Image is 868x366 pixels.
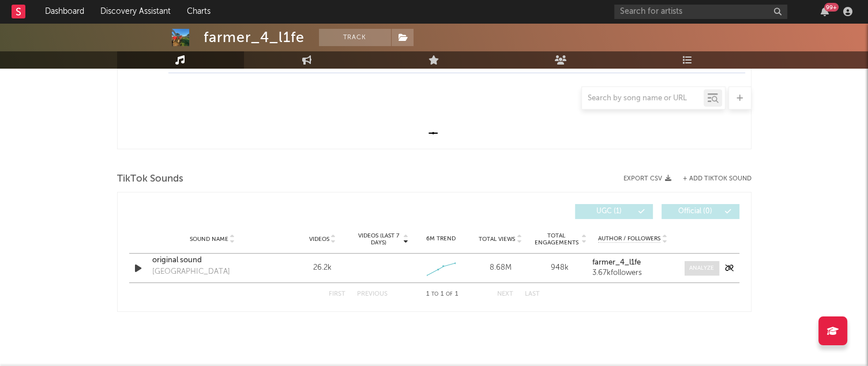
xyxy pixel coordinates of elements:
[497,291,513,297] button: Next
[296,262,350,274] div: 26.2k
[152,266,230,278] div: [GEOGRAPHIC_DATA]
[598,235,660,243] span: Author / Followers
[582,94,704,103] input: Search by song name or URL
[592,259,641,266] strong: farmer_4_l1fe
[592,259,672,267] a: farmer_4_l1fe
[662,204,739,219] button: Official(0)
[329,291,345,297] button: First
[479,236,515,243] span: Total Views
[669,208,722,215] span: Official ( 0 )
[474,262,527,274] div: 8.68M
[414,235,468,243] div: 6M Trend
[309,236,329,243] span: Videos
[824,3,839,12] div: 99 +
[525,291,540,297] button: Last
[533,262,587,274] div: 948k
[575,204,653,219] button: UGC(1)
[671,176,751,182] button: + Add TikTok Sound
[319,29,391,46] button: Track
[190,236,228,243] span: Sound Name
[683,176,751,182] button: + Add TikTok Sound
[592,269,672,277] div: 3.67k followers
[117,172,183,186] span: TikTok Sounds
[821,7,829,16] button: 99+
[355,232,401,246] span: Videos (last 7 days)
[357,291,388,297] button: Previous
[411,288,474,301] div: 1 1 1
[614,5,787,19] input: Search for artists
[446,292,453,297] span: of
[152,255,273,266] a: original sound
[431,292,438,297] span: to
[623,175,671,182] button: Export CSV
[583,208,636,215] span: UGC ( 1 )
[204,29,305,46] div: farmer_4_l1fe
[533,232,580,246] span: Total Engagements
